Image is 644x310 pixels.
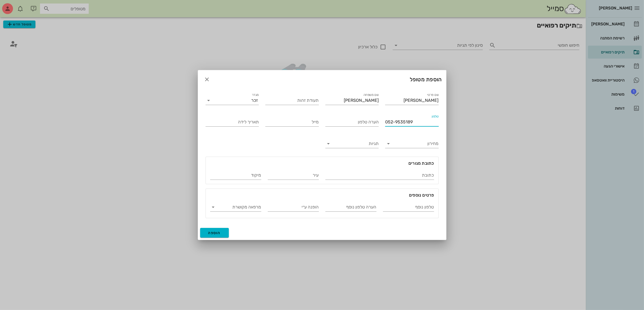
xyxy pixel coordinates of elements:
label: שם משפחה [364,93,379,97]
label: מגדר [252,93,259,97]
div: מחירון [385,139,439,148]
label: טלפון [431,114,438,119]
label: שם פרטי [427,93,439,97]
div: תגיות [325,139,379,148]
span: הוספה [208,231,221,235]
div: מגדרזכר [206,96,259,105]
div: הוספת מטופל [198,70,446,89]
div: כתובת מגורים [206,157,438,167]
div: זכר [251,98,258,103]
button: הוספה [200,228,229,238]
div: פרטים נוספים [206,189,438,198]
